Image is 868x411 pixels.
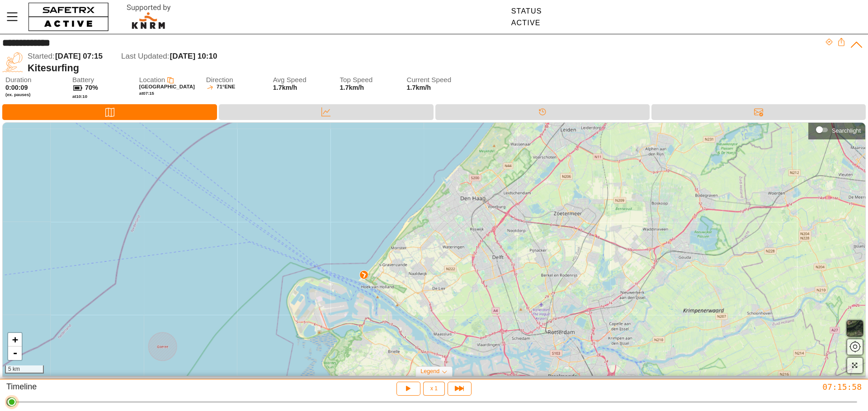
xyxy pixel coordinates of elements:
[139,91,154,96] span: at 07:15
[219,104,433,120] div: Data
[406,76,464,84] span: Current Speed
[139,76,165,83] span: Location
[423,382,445,396] button: x 1
[28,62,825,74] div: Kitesurfing
[6,382,288,396] div: Timeline
[273,84,297,91] span: 1.7km/h
[5,76,63,84] span: Duration
[139,84,195,89] span: [GEOGRAPHIC_DATA]
[5,365,44,374] div: 5 km
[8,333,22,346] a: Zoom in
[224,84,235,92] span: ENE
[170,52,217,60] span: [DATE] 10:10
[72,76,130,84] span: Battery
[121,52,169,60] span: Last Updated:
[273,76,331,84] span: Avg Speed
[340,76,398,84] span: Top Speed
[511,7,542,15] div: Status
[340,84,364,91] span: 1.7km/h
[72,94,87,99] span: at 10:10
[28,52,55,60] span: Started:
[813,123,861,137] div: Searchlight
[5,84,28,91] span: 0:00:09
[217,84,224,92] span: 71°
[420,368,439,374] span: Legend
[2,52,23,73] img: KITE_SURFING.svg
[511,19,542,27] div: Active
[651,104,866,120] div: Messages
[580,382,862,392] div: 07:15:58
[832,127,861,134] div: Searchlight
[5,92,63,97] span: (ex. pauses)
[55,52,103,60] span: [DATE] 07:15
[8,346,22,360] a: Zoom out
[206,76,264,84] span: Direction
[116,2,181,32] img: RescueLogo.svg
[360,271,368,279] img: PathDirectionCurrent.svg
[2,104,217,120] div: Map
[430,386,438,391] span: x 1
[406,84,464,92] span: 1.7km/h
[85,84,98,91] span: 70%
[435,104,650,120] div: Timeline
